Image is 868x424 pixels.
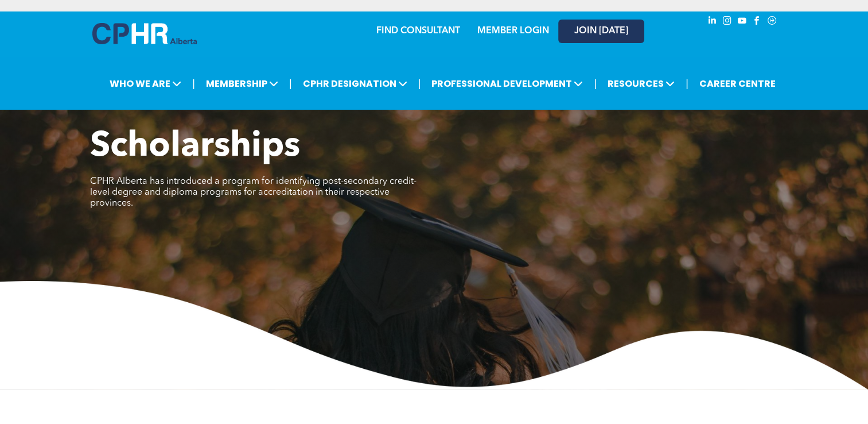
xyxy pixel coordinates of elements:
img: A blue and white logo for cp alberta [92,23,197,44]
li: | [289,72,292,95]
span: Scholarships [90,130,300,164]
li: | [686,72,688,95]
a: linkedin [706,14,719,30]
a: FIND CONSULTANT [376,26,460,36]
span: CPHR Alberta has introduced a program for identifying post-secondary credit-level degree and dipl... [90,177,417,208]
a: Social network [766,14,779,30]
span: WHO WE ARE [106,73,185,94]
span: MEMBERSHIP [203,73,282,94]
span: RESOURCES [604,73,678,94]
li: | [594,72,597,95]
span: CPHR DESIGNATION [299,73,411,94]
span: PROFESSIONAL DEVELOPMENT [428,73,586,94]
a: instagram [721,14,734,30]
span: JOIN [DATE] [574,26,628,37]
a: JOIN [DATE] [558,20,644,43]
a: MEMBER LOGIN [477,26,549,36]
a: youtube [736,14,749,30]
a: facebook [751,14,764,30]
li: | [192,72,195,95]
li: | [418,72,421,95]
a: CAREER CENTRE [696,73,779,94]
